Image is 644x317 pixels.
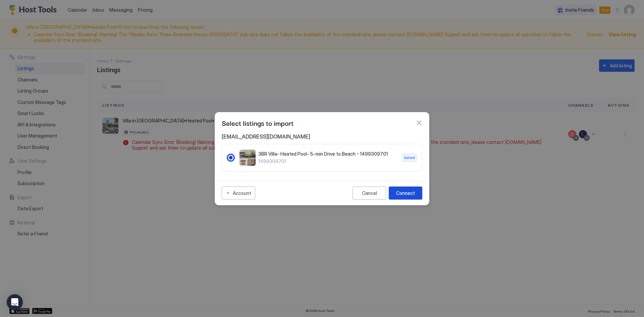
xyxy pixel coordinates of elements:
span: 3BR Villa- Heated Pool- 5-min Drive to Beach - 1499309701 [258,151,397,157]
button: Cancel [353,187,386,200]
span: Select listings to import [222,118,293,128]
div: Connect [396,190,415,197]
button: Account [222,187,255,200]
div: Open Intercom Messenger [7,294,23,310]
div: 1499309701 [227,150,417,166]
div: Cancel [362,190,377,196]
div: listing image [239,150,256,166]
div: RadioGroup [227,150,417,166]
span: listed [404,155,415,161]
span: [EMAIL_ADDRESS][DOMAIN_NAME] [222,133,422,140]
span: 1499309701 [258,158,397,164]
button: Connect [389,187,422,200]
div: Account [233,190,251,197]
